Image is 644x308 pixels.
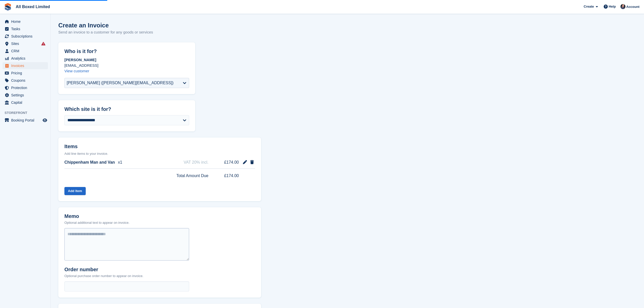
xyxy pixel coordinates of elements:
a: menu [3,117,48,124]
a: menu [3,47,48,55]
span: Booking Portal [11,117,42,124]
a: menu [3,92,48,99]
h2: Memo [64,213,130,219]
a: menu [3,99,48,106]
p: [PERSON_NAME] [64,57,189,63]
a: menu [3,18,48,25]
span: Chippenham Man and Van [64,159,115,165]
span: Invoices [11,62,42,69]
a: View customer [64,69,89,73]
span: Create [584,4,594,9]
span: Home [11,18,42,25]
button: Add Item [64,187,86,195]
a: menu [3,25,48,32]
a: menu [3,77,48,84]
h2: Order number [64,267,143,272]
span: Coupons [11,77,42,84]
a: menu [3,33,48,40]
span: Storefront [5,110,50,115]
span: CRM [11,47,42,55]
span: VAT 20% incl. [184,159,208,165]
p: Add line items to your invoice. [64,151,255,156]
h1: Create an Invoice [58,22,153,29]
i: Smart entry sync failures have occurred [41,42,45,46]
h2: Which site is it for? [64,106,189,112]
a: menu [3,62,48,69]
span: Subscriptions [11,33,42,40]
a: menu [3,70,48,77]
p: Optional additional text to appear on invoice. [64,220,130,225]
p: Optional purchase order number to appear on invoice. [64,273,143,279]
a: Preview store [42,117,48,123]
span: Capital [11,99,42,106]
p: Send an invoice to a customer for any goods or services [58,29,153,35]
span: Sites [11,40,42,47]
a: All Boxed Limited [14,3,52,11]
a: menu [3,55,48,62]
span: Settings [11,92,42,99]
span: Help [609,4,616,9]
img: stora-icon-8386f47178a22dfd0bd8f6a31ec36ba5ce8667c1dd55bd0f319d3a0aa187defe.svg [4,3,12,11]
span: x1 [118,159,122,165]
span: Tasks [11,25,42,32]
span: £174.00 [220,173,239,179]
span: Analytics [11,55,42,62]
span: Pricing [11,70,42,77]
a: menu [3,40,48,47]
p: [EMAIL_ADDRESS] [64,63,189,68]
div: [PERSON_NAME] ([PERSON_NAME][EMAIL_ADDRESS]) [67,80,173,86]
h2: Items [64,144,255,150]
h2: Who is it for? [64,48,189,54]
img: Dan Goss [620,4,625,9]
span: Account [626,4,639,9]
a: menu [3,84,48,91]
span: Protection [11,84,42,91]
span: Total Amount Due [176,173,208,179]
span: £174.00 [220,159,239,165]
